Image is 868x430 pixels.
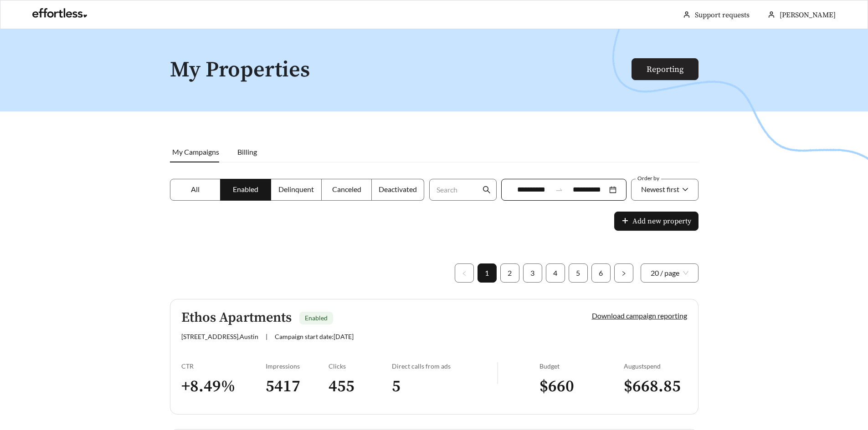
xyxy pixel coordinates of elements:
span: Enabled [233,185,258,193]
li: 2 [500,263,519,283]
a: 4 [546,264,565,282]
span: to [555,186,563,194]
span: Newest first [641,185,679,193]
span: Billing [237,147,257,156]
li: Next Page [614,263,633,283]
h3: 5417 [266,376,329,397]
h1: My Properties [170,58,632,82]
a: 1 [478,264,496,282]
span: left [462,271,467,276]
li: 1 [478,263,497,283]
span: Enabled [305,314,328,322]
a: 3 [524,264,542,282]
div: August spend [624,362,687,370]
span: Canceled [332,185,361,193]
div: Clicks [329,362,392,370]
li: Previous Page [455,263,474,283]
a: 5 [569,264,587,282]
span: My Campaigns [172,147,219,156]
span: plus [621,217,629,226]
button: left [455,263,474,283]
div: Page Size [641,263,699,283]
span: [PERSON_NAME] [780,10,836,20]
span: Campaign start date: [DATE] [275,333,354,340]
span: swap-right [555,186,563,194]
li: 6 [591,263,611,283]
li: 5 [569,263,588,283]
a: Support requests [695,10,750,20]
div: CTR [181,362,266,370]
button: plusAdd new property [614,212,699,231]
h3: 5 [392,376,497,397]
img: line [497,362,498,384]
button: right [614,263,633,283]
div: Direct calls from ads [392,362,497,370]
button: Reporting [632,58,699,80]
li: 4 [546,263,565,283]
div: Impressions [266,362,329,370]
div: Budget [539,362,624,370]
a: Reporting [647,64,683,75]
span: | [266,333,267,340]
h3: + 8.49 % [181,376,266,397]
span: right [621,271,627,276]
li: 3 [523,263,542,283]
h3: 455 [329,376,392,397]
h3: $ 660 [539,376,624,397]
span: search [483,186,491,194]
span: Add new property [632,216,691,227]
span: 20 / page [651,264,688,282]
h5: Ethos Apartments [181,310,292,325]
a: Download campaign reporting [592,311,687,320]
a: 2 [501,264,519,282]
span: All [191,185,200,193]
span: [STREET_ADDRESS] , Austin [181,333,258,340]
a: Ethos ApartmentsEnabled[STREET_ADDRESS],Austin|Campaign start date:[DATE]Download campaign report... [170,299,699,415]
h3: $ 668.85 [624,376,687,397]
a: 6 [592,264,610,282]
span: Delinquent [278,185,314,193]
span: Deactivated [379,185,417,193]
